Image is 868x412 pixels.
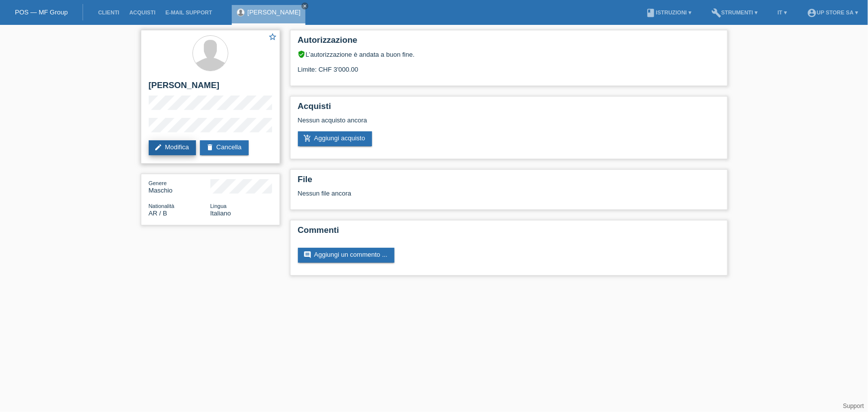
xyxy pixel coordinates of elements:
i: verified_user [298,50,306,58]
a: POS — MF Group [15,8,68,16]
a: bookIstruzioni ▾ [641,9,696,15]
i: delete [206,143,214,151]
a: Support [843,403,864,410]
h2: Commenti [298,225,720,240]
a: star_border [269,32,278,43]
i: account_circle [807,8,817,18]
a: close [301,2,308,9]
span: Nationalità [149,203,175,209]
a: editModifica [149,140,196,155]
a: Acquisti [124,9,161,15]
h2: Autorizzazione [298,35,720,50]
a: IT ▾ [772,9,792,15]
span: Argentina / B / 26.05.2021 [149,209,168,217]
span: Genere [149,180,167,186]
i: add_shopping_cart [304,134,312,142]
h2: [PERSON_NAME] [149,81,272,96]
a: account_circleUp Store SA ▾ [802,9,863,15]
div: Nessun file ancora [298,190,602,197]
span: Lingua [210,203,227,209]
i: edit [155,143,163,151]
i: comment [304,251,312,259]
i: star_border [269,32,278,41]
i: close [302,3,307,8]
i: book [646,8,656,18]
div: Nessun acquisto ancora [298,116,720,131]
div: Limite: CHF 3'000.00 [298,58,720,73]
a: [PERSON_NAME] [247,8,300,16]
div: Maschio [149,179,210,194]
a: Clienti [93,9,124,15]
h2: Acquisti [298,102,720,116]
h2: File [298,175,720,190]
a: commentAggiungi un commento ... [298,248,394,263]
span: Italiano [210,209,231,217]
a: buildStrumenti ▾ [706,9,763,15]
div: L’autorizzazione è andata a buon fine. [298,50,720,58]
i: build [711,8,721,18]
a: deleteCancella [200,140,249,155]
a: E-mail Support [161,9,217,15]
a: add_shopping_cartAggiungi acquisto [298,131,373,146]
